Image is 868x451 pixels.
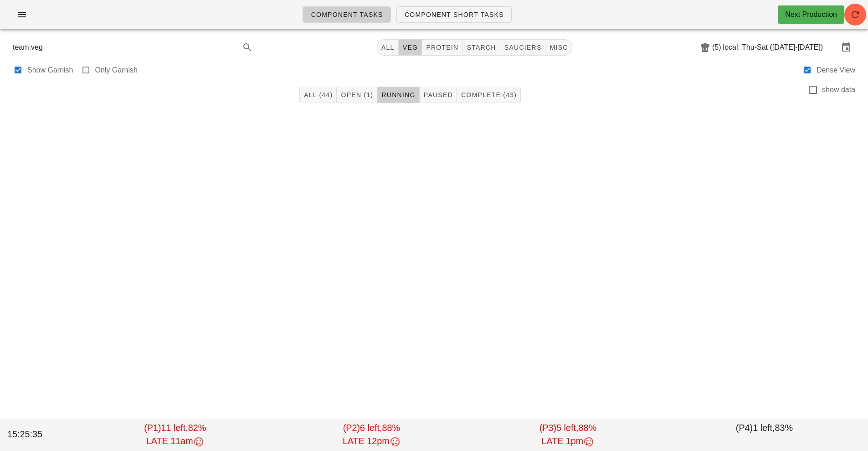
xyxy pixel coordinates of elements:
button: All [377,39,399,56]
button: protein [422,39,462,56]
div: Next Production [785,9,837,20]
span: All (44) [303,91,333,98]
span: starch [466,44,496,51]
button: misc [545,39,572,56]
button: Running [377,87,419,103]
button: Paused [420,87,457,103]
span: Running [381,91,415,98]
span: sauciers [504,44,542,51]
label: Show Garnish [27,66,73,75]
button: sauciers [500,39,546,56]
span: Paused [423,91,453,98]
button: starch [462,39,500,56]
span: misc [549,44,568,51]
span: Complete (43) [461,91,517,98]
label: Dense View [817,66,855,75]
label: show data [822,85,855,94]
span: Component Short Tasks [404,11,504,18]
a: Component Short Tasks [396,6,512,23]
button: Complete (43) [457,87,521,103]
label: Only Garnish [95,66,138,75]
span: protein [426,44,458,51]
button: veg [399,39,422,56]
span: veg [402,44,418,51]
button: Open (1) [337,87,377,103]
span: Open (1) [340,91,373,98]
button: All (44) [299,87,337,103]
div: (5) [712,43,723,52]
a: Component Tasks [303,6,390,23]
span: All [381,44,395,51]
span: Component Tasks [310,11,383,18]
